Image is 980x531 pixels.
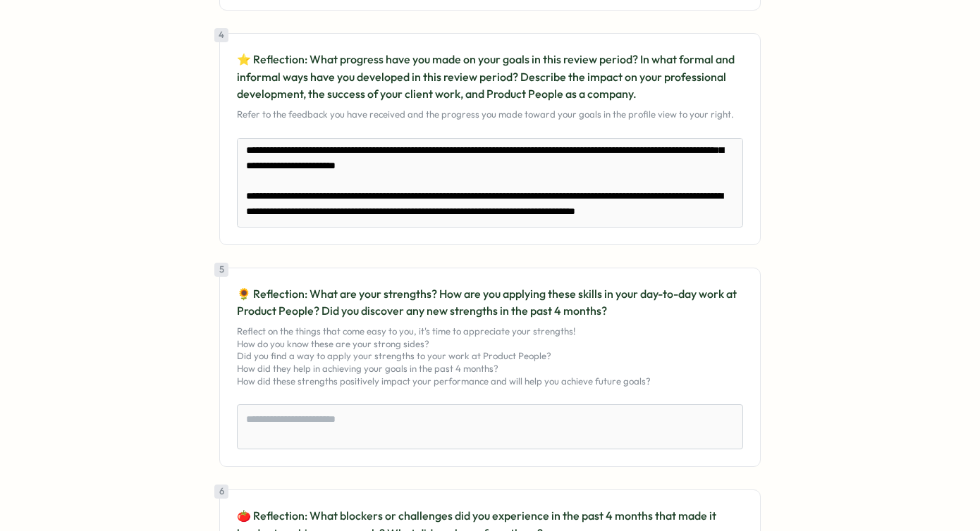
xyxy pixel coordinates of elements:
[237,108,743,121] p: Refer to the feedback you have received and the progress you made toward your goals in the profil...
[237,285,743,320] p: 🌻 Reflection: What are your strengths? How are you applying these skills in your day-to-day work ...
[237,51,743,103] p: ⭐️ Reflection: What progress have you made on your goals in this review period? In what formal an...
[214,263,228,277] div: 5
[214,485,228,499] div: 6
[237,325,743,387] p: Reflect on the things that come easy to you, it's time to appreciate your strengths! How do you k...
[214,28,228,42] div: 4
